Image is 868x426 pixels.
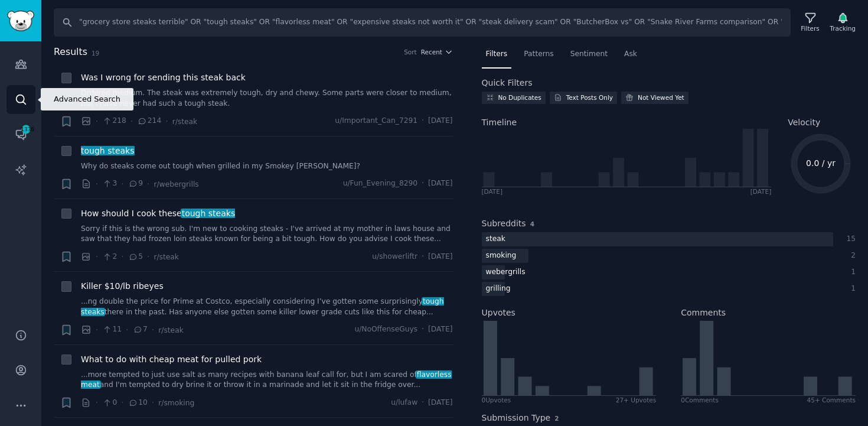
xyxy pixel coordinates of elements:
[81,370,453,391] a: ...more tempted to just use salt as many recipes with banana leaf call for, but I am scared offla...
[624,49,637,60] span: Ask
[486,49,508,60] span: Filters
[482,77,533,89] h2: Quick Filters
[81,297,453,317] a: ...ng double the price for Prime at Costco, especially considering I’ve gotten some surprisinglyt...
[102,178,117,189] span: 3
[102,398,117,408] span: 0
[846,284,856,294] div: 1
[81,71,246,84] a: Was I wrong for sending this steak back
[681,307,726,319] h2: Comments
[681,396,719,404] div: 0 Comment s
[482,116,517,129] span: Timeline
[806,158,836,168] text: 0.0 / yr
[81,353,262,366] a: What to do with cheap meat for pulled pork
[554,415,559,422] span: 2
[81,161,453,172] a: Why do steaks come out tough when grilled in my Smokey [PERSON_NAME]?
[343,178,417,189] span: u/Fun_Evening_8290
[428,398,452,408] span: [DATE]
[570,49,608,60] span: Sentiment
[482,187,503,196] div: [DATE]
[137,116,161,126] span: 214
[128,178,143,189] span: 9
[422,324,424,335] span: ·
[96,115,98,128] span: ·
[152,324,154,336] span: ·
[638,93,684,102] div: Not Viewed Yet
[154,180,198,188] span: r/webergrills
[428,116,452,126] span: [DATE]
[482,396,511,404] div: 0 Upvote s
[181,209,236,218] span: tough steaks
[96,251,98,263] span: ·
[96,178,98,190] span: ·
[81,297,444,316] span: tough steaks
[121,178,123,190] span: ·
[121,396,123,409] span: ·
[846,251,856,261] div: 2
[422,398,424,408] span: ·
[96,396,98,409] span: ·
[404,48,417,56] div: Sort
[147,178,149,190] span: ·
[121,251,123,263] span: ·
[158,399,194,407] span: r/smoking
[354,324,417,335] span: u/NoOffenseGuys
[172,118,198,126] span: r/steak
[81,207,235,220] span: How should I cook these
[130,115,133,128] span: ·
[788,116,820,129] span: Velocity
[81,224,453,245] a: Sorry if this is the wrong sub. I'm new to cooking steaks - I've arrived at my mother in laws hou...
[616,396,657,404] div: 27+ Upvotes
[133,324,148,335] span: 7
[128,252,143,262] span: 5
[81,88,453,109] a: Ordered medium. The steak was extremely tough, dry and chewy. Some parts were closer to medium, b...
[482,265,530,280] div: webergrills
[750,187,772,196] div: [DATE]
[566,93,613,102] div: Text Posts Only
[152,396,154,409] span: ·
[530,220,534,227] span: 4
[498,93,541,102] div: No Duplicates
[158,326,184,334] span: r/steak
[126,324,128,336] span: ·
[524,49,553,60] span: Patterns
[102,324,122,335] span: 11
[482,412,551,424] h2: Submission Type
[391,398,417,408] span: u/lufaw
[846,267,856,278] div: 1
[92,50,99,57] span: 19
[21,125,31,134] span: 1336
[422,116,424,126] span: ·
[421,48,453,56] button: Recent
[428,178,452,189] span: [DATE]
[482,217,526,230] h2: Subreddits
[80,146,135,155] span: tough steaks
[422,178,424,189] span: ·
[81,207,235,220] a: How should I cook thesetough steaks
[6,120,35,149] a: 1336
[102,252,117,262] span: 2
[482,307,515,319] h2: Upvotes
[96,324,98,336] span: ·
[428,324,452,335] span: [DATE]
[482,249,521,264] div: smoking
[165,115,168,128] span: ·
[830,24,856,32] div: Tracking
[102,116,126,126] span: 218
[482,282,515,297] div: grilling
[846,234,856,245] div: 15
[482,232,510,247] div: steak
[422,252,424,262] span: ·
[7,11,34,31] img: GummySearch logo
[81,145,135,157] a: tough steaks
[428,252,452,262] span: [DATE]
[807,396,856,404] div: 45+ Comments
[147,251,149,263] span: ·
[372,252,417,262] span: u/showerliftr
[128,398,148,408] span: 10
[54,8,791,37] input: Search Keyword
[54,45,87,60] span: Results
[81,280,164,292] a: Killer $10/lb ribeyes
[154,253,179,261] span: r/steak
